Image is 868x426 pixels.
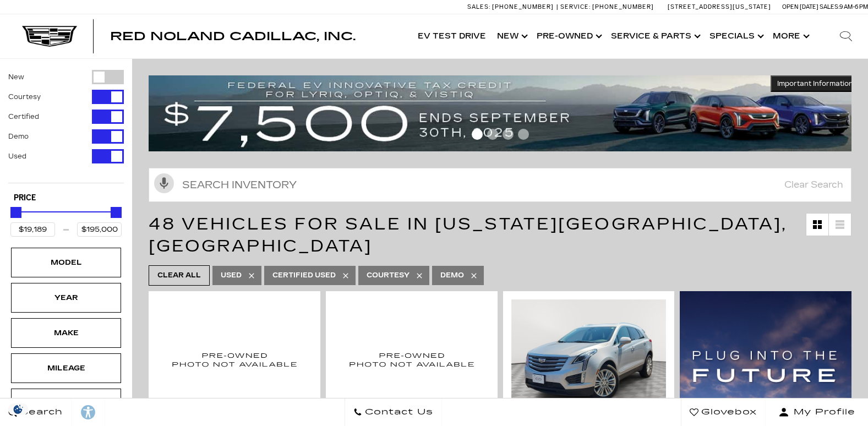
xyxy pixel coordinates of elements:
[334,299,489,419] img: 2019 Cadillac XT4 AWD Sport
[472,129,483,140] span: Go to slide 1
[839,3,868,10] span: 9 AM-6 PM
[149,75,860,151] img: vrp-tax-ending-august-version
[777,79,853,88] span: Important Information
[149,214,787,256] span: 48 Vehicles for Sale in [US_STATE][GEOGRAPHIC_DATA], [GEOGRAPHIC_DATA]
[8,70,124,183] div: Filter by Vehicle Type
[8,72,24,83] label: New
[8,151,26,162] label: Used
[221,269,242,282] span: Used
[154,173,174,193] svg: Click to toggle on voice search
[605,14,704,58] a: Service & Parts
[39,292,94,304] div: Year
[11,389,121,418] div: EngineEngine
[11,248,121,277] div: ModelModel
[8,91,41,102] label: Courtesy
[77,222,122,237] input: Maximum
[11,353,121,383] div: MileageMileage
[467,3,490,10] span: Sales:
[789,405,855,420] span: My Profile
[39,362,94,374] div: Mileage
[518,129,529,140] span: Go to slide 4
[10,222,55,237] input: Minimum
[503,129,514,140] span: Go to slide 3
[272,269,336,282] span: Certified Used
[560,3,591,10] span: Service:
[681,398,766,426] a: Glovebox
[39,327,94,339] div: Make
[704,14,767,58] a: Specials
[698,405,757,420] span: Glovebox
[11,318,121,348] div: MakeMake
[345,398,442,426] a: Contact Us
[492,14,531,58] a: New
[782,3,818,10] span: Open [DATE]
[668,3,771,10] a: [STREET_ADDRESS][US_STATE]
[8,131,29,142] label: Demo
[362,405,433,420] span: Contact Us
[17,405,63,420] span: Search
[111,207,122,218] div: Maximum Price
[766,398,868,426] button: Open user profile menu
[367,269,410,282] span: Courtesy
[10,207,21,218] div: Minimum Price
[157,269,201,282] span: Clear All
[467,4,556,10] a: Sales: [PHONE_NUMBER]
[110,31,356,42] a: Red Noland Cadillac, Inc.
[412,14,492,58] a: EV Test Drive
[11,283,121,313] div: YearYear
[511,299,667,416] img: 2018 Cadillac XT5 Premium Luxury AWD
[6,403,31,415] img: Opt-Out Icon
[22,26,77,47] img: Cadillac Dark Logo with Cadillac White Text
[820,3,839,10] span: Sales:
[531,14,605,58] a: Pre-Owned
[556,4,657,10] a: Service: [PHONE_NUMBER]
[487,129,498,140] span: Go to slide 2
[6,403,31,415] section: Click to Open Cookie Consent Modal
[440,269,464,282] span: Demo
[157,299,312,419] img: 2020 Cadillac XT4 Premium Luxury
[8,111,39,122] label: Certified
[39,256,94,269] div: Model
[10,203,122,237] div: Price
[149,168,851,202] input: Search Inventory
[771,75,860,92] button: Important Information
[492,3,554,10] span: [PHONE_NUMBER]
[14,193,118,203] h5: Price
[767,14,813,58] button: More
[110,30,356,43] span: Red Noland Cadillac, Inc.
[592,3,654,10] span: [PHONE_NUMBER]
